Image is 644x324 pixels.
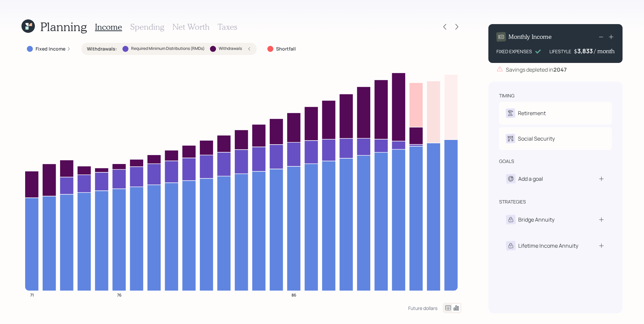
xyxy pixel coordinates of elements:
div: FIXED EXPENSES [496,48,532,55]
tspan: 71 [30,292,34,298]
h3: Net Worth [172,22,210,32]
label: Required Minimum Distributions (RMDs) [131,46,205,52]
div: timing [499,92,515,99]
b: 2047 [553,66,567,73]
label: Fixed Income [36,46,65,52]
div: goals [499,158,514,165]
h3: Income [95,22,122,32]
h4: Monthly Income [508,33,552,40]
div: 3,833 [577,47,594,55]
div: strategies [499,198,526,205]
div: LIFESTYLE [549,48,571,55]
label: Withdrawals : [87,46,117,52]
label: Withdrawals [219,46,242,52]
div: Lifetime Income Annuity [518,242,578,250]
div: Bridge Annuity [518,216,554,224]
tspan: 76 [117,292,121,298]
tspan: 86 [291,292,296,298]
h4: $ [574,48,577,55]
h4: / month [594,48,614,55]
div: Add a goal [518,175,543,183]
div: Social Security [518,135,555,143]
h3: Taxes [218,22,237,32]
div: Savings depleted in [506,66,567,74]
label: Shortfall [276,46,296,52]
div: Future dollars [408,305,437,311]
div: Retirement [518,109,546,117]
h3: Spending [130,22,164,32]
h1: Planning [40,19,87,34]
